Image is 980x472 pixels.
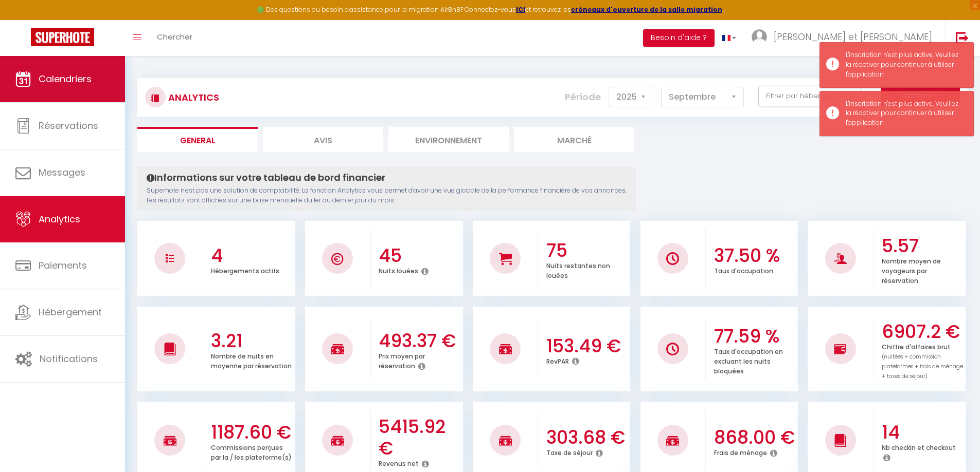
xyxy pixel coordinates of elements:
[643,29,715,47] button: Besoin d'aide ?
[211,330,293,352] h3: 3.21
[211,265,279,275] p: Hébergements actifs
[714,245,796,267] h3: 37.50 %
[714,326,796,347] h3: 77.59 %
[211,350,292,370] p: Nombre de nuits en moyenne par réservation
[379,265,418,275] p: Nuits louées
[546,335,628,357] h3: 153.49 €
[516,5,525,14] a: ICI
[211,422,293,443] h3: 1187.60 €
[956,31,969,44] img: logout
[546,446,593,457] p: Taxe de séjour
[40,352,98,365] span: Notifications
[514,127,634,152] li: Marché
[714,427,796,448] h3: 868.00 €
[714,265,773,275] p: Taux d'occupation
[882,255,941,285] p: Nombre moyen de voyageurs par réservation
[571,5,722,14] a: créneaux d'ouverture de la salle migration
[565,86,601,108] label: Période
[211,245,293,267] h3: 4
[379,416,460,459] h3: 5415.92 €
[882,321,964,343] h3: 6907.2 €
[39,306,102,318] span: Hébergement
[388,127,509,152] li: Environnement
[752,29,767,45] img: ...
[137,127,258,152] li: General
[714,446,767,457] p: Frais de ménage
[546,355,569,366] p: RevPAR
[379,330,460,352] h3: 493.37 €
[882,235,964,257] h3: 5.57
[546,240,628,261] h3: 75
[546,259,610,280] p: Nuits restantes non louées
[157,31,192,42] span: Chercher
[882,353,963,380] span: (nuitées + commission plateformes + frais de ménage + taxes de séjour)
[39,119,98,132] span: Réservations
[166,86,219,109] h3: Analytics
[147,172,627,183] h4: Informations sur votre tableau de bord financier
[882,341,963,381] p: Chiffre d'affaires brut
[263,127,383,152] li: Avis
[379,350,425,370] p: Prix moyen par réservation
[39,213,80,225] span: Analytics
[834,343,847,355] img: NO IMAGE
[211,441,292,462] p: Commissions perçues par la / les plateforme(s)
[774,30,932,43] span: [PERSON_NAME] et [PERSON_NAME]
[149,20,200,56] a: Chercher
[744,20,945,56] a: ... [PERSON_NAME] et [PERSON_NAME]
[39,259,87,272] span: Paiements
[39,72,92,85] span: Calendriers
[666,343,679,355] img: NO IMAGE
[758,86,861,106] button: Filtrer par hébergement
[39,166,85,179] span: Messages
[714,345,783,375] p: Taux d'occupation en excluant les nuits bloquées
[546,427,628,448] h3: 303.68 €
[882,422,964,443] h3: 14
[147,186,627,205] p: Superhote n'est pas une solution de comptabilité. La fonction Analytics vous permet d'avoir une v...
[846,99,963,128] div: L'inscription n'est plus active. Veuillez la réactiver pour continuer à utiliser l'application
[882,441,956,452] p: Nb checkin et checkout
[379,245,460,267] h3: 45
[31,28,94,46] img: Super Booking
[8,4,39,35] button: Ouvrir le widget de chat LiveChat
[166,254,174,262] img: NO IMAGE
[379,457,419,468] p: Revenus net
[846,50,963,80] div: L'inscription n'est plus active. Veuillez la réactiver pour continuer à utiliser l'application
